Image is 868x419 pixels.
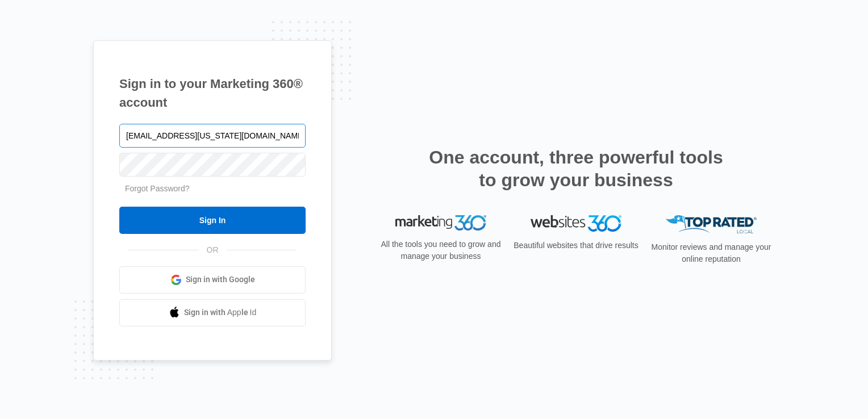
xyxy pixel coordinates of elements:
[666,215,757,234] img: Top Rated Local
[648,241,775,265] p: Monitor reviews and manage your online reputation
[531,215,621,232] img: Websites 360
[512,240,640,252] p: Beautiful websites that drive results
[199,244,227,256] span: OR
[125,184,190,193] a: Forgot Password?
[119,299,306,326] a: Sign in with Apple Id
[119,266,306,294] a: Sign in with Google
[184,307,257,319] span: Sign in with Apple Id
[119,124,306,148] input: Email
[119,207,306,234] input: Sign In
[119,74,306,112] h1: Sign in to your Marketing 360® account
[186,274,255,286] span: Sign in with Google
[377,238,504,262] p: All the tools you need to grow and manage your business
[395,215,486,231] img: Marketing 360
[425,146,727,191] h2: One account, three powerful tools to grow your business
